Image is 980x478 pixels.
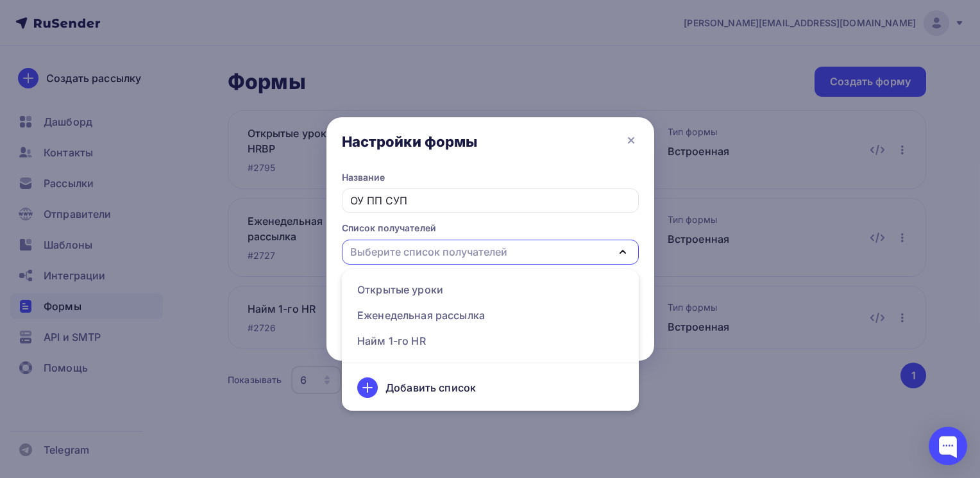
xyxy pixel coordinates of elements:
div: Найм 1-го HR [357,333,426,349]
legend: Список получателей [342,222,639,239]
div: Добавить список [385,380,476,395]
legend: Название [342,171,639,188]
input: Укажите название формы [342,188,639,213]
div: Выберите список получателей [350,244,507,260]
div: Открытые уроки [357,282,443,297]
ul: Выберите список получателей [342,269,639,411]
button: Выберите список получателей [342,240,639,265]
div: Еженедельная рассылка [357,308,485,323]
div: Настройки формы [342,133,478,151]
